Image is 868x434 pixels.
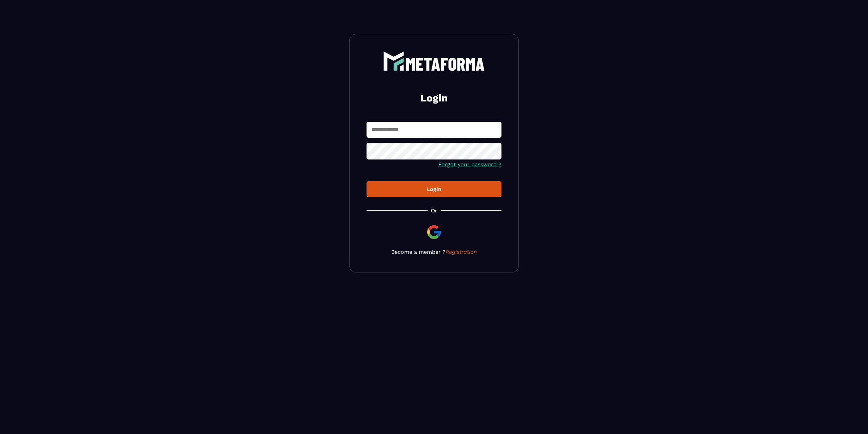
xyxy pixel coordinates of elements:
img: logo [383,51,485,71]
p: Or [431,207,437,214]
h2: Login [375,91,493,105]
div: Login [372,186,496,192]
button: Login [367,181,501,197]
a: Registration [446,249,477,255]
a: logo [367,51,501,71]
img: google [426,224,442,240]
p: Become a member ? [367,249,501,255]
a: Forgot your password ? [438,161,501,168]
